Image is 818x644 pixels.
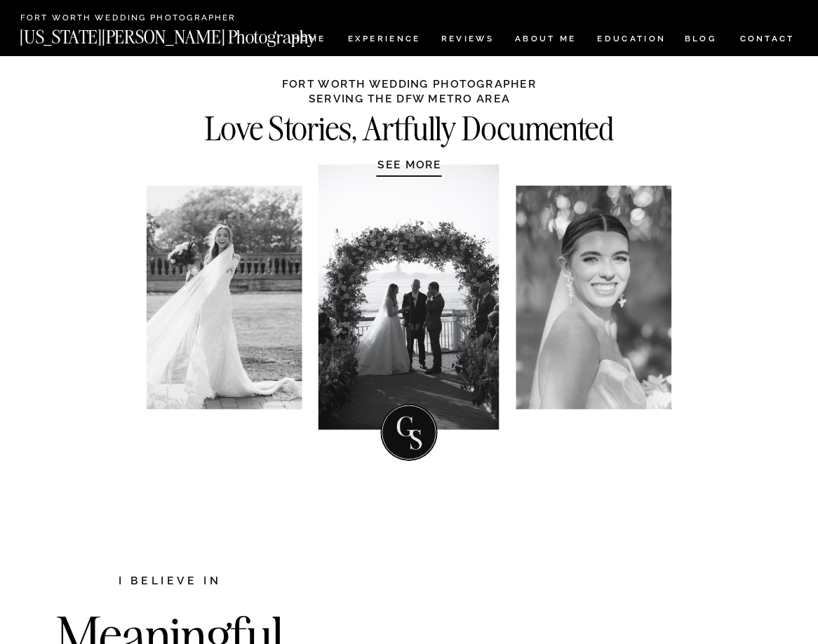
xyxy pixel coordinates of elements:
a: [US_STATE][PERSON_NAME] Photography [20,28,362,40]
a: Fort Worth Wedding Photographer [20,13,299,24]
a: REVIEWS [441,35,492,47]
a: EDUCATION [596,35,667,47]
a: BLOG [685,35,718,47]
a: Experience [348,35,420,47]
h2: I believe in [46,573,293,591]
h1: Fort Worth WEDDING PHOTOGRAPHER ServIng The DFW Metro Area [281,76,537,104]
a: SEE MORE [345,157,475,170]
a: CONTACT [739,32,796,46]
a: HOME [290,35,328,47]
a: ABOUT ME [515,35,577,47]
h2: Love Stories, Artfully Documented [175,112,644,139]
